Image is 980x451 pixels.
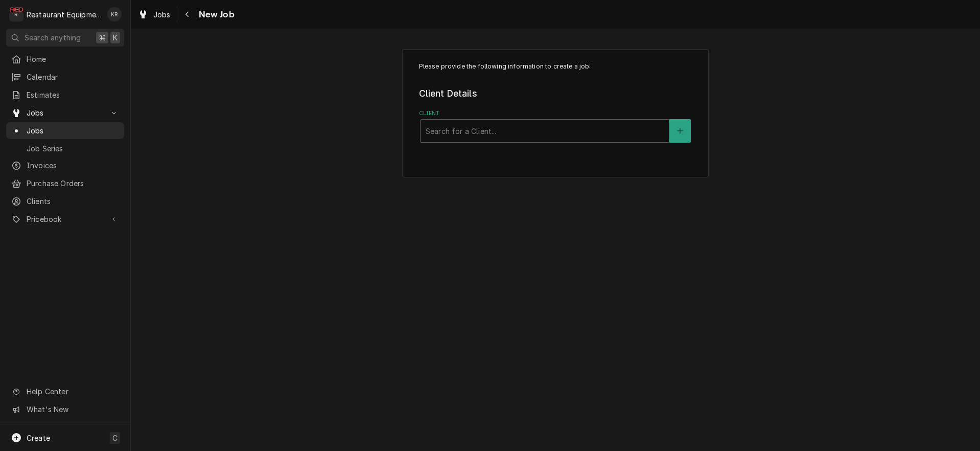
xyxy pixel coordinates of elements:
[9,7,24,21] div: R
[27,386,118,397] span: Help Center
[6,104,124,121] a: Go to Jobs
[107,7,122,21] div: KR
[27,72,119,82] span: Calendar
[27,178,119,189] span: Purchase Orders
[99,32,106,43] span: ⌘
[196,8,235,21] span: New Job
[27,214,104,224] span: Pricebook
[27,404,118,415] span: What's New
[6,140,124,157] a: Job Series
[6,69,124,85] a: Calendar
[6,401,124,418] a: Go to What's New
[6,175,124,192] a: Purchase Orders
[27,107,104,118] span: Jobs
[669,119,691,143] button: Create New Client
[419,62,692,71] p: Please provide the following information to create a job:
[6,86,124,103] a: Estimates
[6,29,124,47] button: Search anything⌘K
[107,7,122,21] div: Kelli Robinette's Avatar
[6,157,124,174] a: Invoices
[402,49,709,177] div: Job Create/Update
[25,32,81,43] span: Search anything
[134,6,175,23] a: Jobs
[27,434,50,442] span: Create
[27,9,102,20] div: Restaurant Equipment Diagnostics
[27,196,119,207] span: Clients
[27,160,119,171] span: Invoices
[677,127,683,134] svg: Create New Client
[6,51,124,67] a: Home
[6,193,124,210] a: Clients
[27,89,119,100] span: Estimates
[27,125,119,136] span: Jobs
[419,109,692,143] div: Client
[6,122,124,139] a: Jobs
[27,54,119,64] span: Home
[113,32,118,43] span: K
[27,143,119,154] span: Job Series
[419,87,692,100] legend: Client Details
[419,109,692,118] label: Client
[153,9,171,20] span: Jobs
[419,62,692,143] div: Job Create/Update Form
[9,7,24,21] div: Restaurant Equipment Diagnostics's Avatar
[6,383,124,400] a: Go to Help Center
[179,6,196,22] button: Navigate back
[112,433,118,443] span: C
[6,211,124,228] a: Go to Pricebook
